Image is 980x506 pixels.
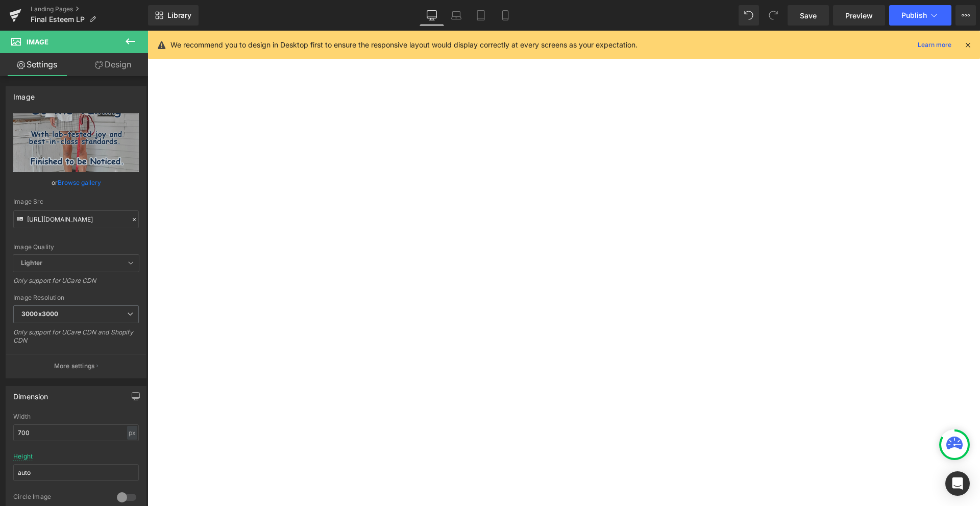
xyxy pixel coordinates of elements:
div: Image [13,87,35,101]
p: More settings [54,362,95,371]
span: Preview [845,10,873,21]
a: Landing Pages [31,5,148,13]
b: Lighter [21,259,42,267]
div: Height [13,453,33,460]
div: Circle Image [13,493,107,503]
a: New Library [148,5,199,26]
div: Only support for UCare CDN and Shopify CDN [13,328,139,351]
input: auto [13,424,139,441]
div: Image Quality [13,244,139,251]
div: px [127,426,137,440]
span: Image [27,38,48,46]
span: Publish [901,11,927,19]
div: Dimension [13,387,48,401]
input: Link [13,210,139,228]
button: Publish [889,5,951,26]
a: Mobile [493,5,518,26]
a: Desktop [420,5,444,26]
div: Only support for UCare CDN [13,277,139,292]
div: Image Src [13,198,139,205]
span: Save [800,10,817,21]
button: Redo [763,5,783,26]
a: Preview [833,5,885,26]
button: Undo [739,5,759,26]
a: Tablet [469,5,493,26]
div: Width [13,413,139,420]
div: Image Resolution [13,294,139,301]
a: Learn more [914,39,955,51]
a: Browse gallery [58,174,101,191]
div: Open Intercom Messenger [945,471,970,496]
span: Library [167,11,191,20]
p: We recommend you to design in Desktop first to ensure the responsive layout would display correct... [170,39,638,51]
button: More [955,5,976,26]
div: or [13,177,139,188]
button: More settings [6,354,146,378]
span: Final Esteem LP [31,15,85,23]
a: Laptop [444,5,469,26]
a: Design [76,53,150,76]
b: 3000x3000 [21,310,58,318]
input: auto [13,464,139,481]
